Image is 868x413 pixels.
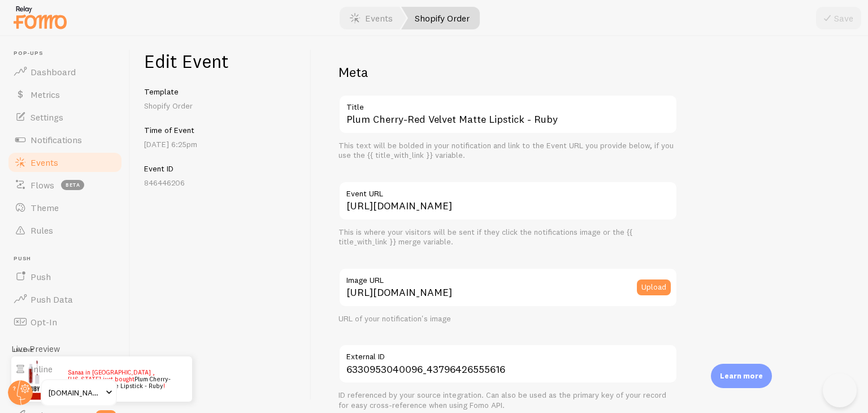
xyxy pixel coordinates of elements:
[338,344,678,363] label: External ID
[7,288,123,311] a: Push Data
[144,100,297,111] p: Shopify Order
[14,255,123,263] span: Push
[338,314,678,324] div: URL of your notification's image
[61,180,84,190] span: beta
[49,386,102,399] span: [DOMAIN_NAME][URL]
[7,219,123,242] a: Rules
[720,371,763,381] p: Learn more
[31,316,57,328] span: Opt-In
[7,83,123,106] a: Metrics
[338,227,678,247] div: This is where your visitors will be sent if they click the notifications image or the {{ title_wi...
[31,225,53,236] span: Rules
[7,196,123,219] a: Theme
[144,164,297,174] h5: Event ID
[31,89,60,100] span: Metrics
[7,61,123,83] a: Dashboard
[12,3,68,32] img: fomo-relay-logo-orange.svg
[338,94,678,114] label: Title
[7,151,123,174] a: Events
[7,174,123,196] a: Flows beta
[7,265,123,288] a: Push
[711,364,772,388] div: Learn more
[637,279,671,295] button: Upload
[31,134,82,145] span: Notifications
[7,358,123,380] a: Inline
[144,139,297,150] p: [DATE] 6:25pm
[144,50,297,73] h1: Edit Event
[14,347,123,354] span: Inline
[7,106,123,128] a: Settings
[31,111,63,123] span: Settings
[41,379,117,406] a: [DOMAIN_NAME][URL]
[31,157,58,168] span: Events
[7,311,123,333] a: Opt-In
[338,181,678,200] label: Event URL
[144,177,297,188] p: 846446206
[14,50,123,57] span: Pop-ups
[338,141,678,161] div: This text will be bolded in your notification and link to the Event URL you provide below, if you...
[144,125,297,135] h5: Time of Event
[338,268,678,287] label: Image URL
[338,63,678,81] h2: Meta
[31,294,73,305] span: Push Data
[31,271,51,282] span: Push
[31,202,59,213] span: Theme
[31,179,54,191] span: Flows
[823,373,857,407] iframe: Help Scout Beacon - Open
[144,87,297,97] h5: Template
[31,363,53,375] span: Inline
[338,390,678,410] div: ID referenced by your source integration. Can also be used as the primary key of your record for ...
[31,66,76,78] span: Dashboard
[7,128,123,151] a: Notifications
